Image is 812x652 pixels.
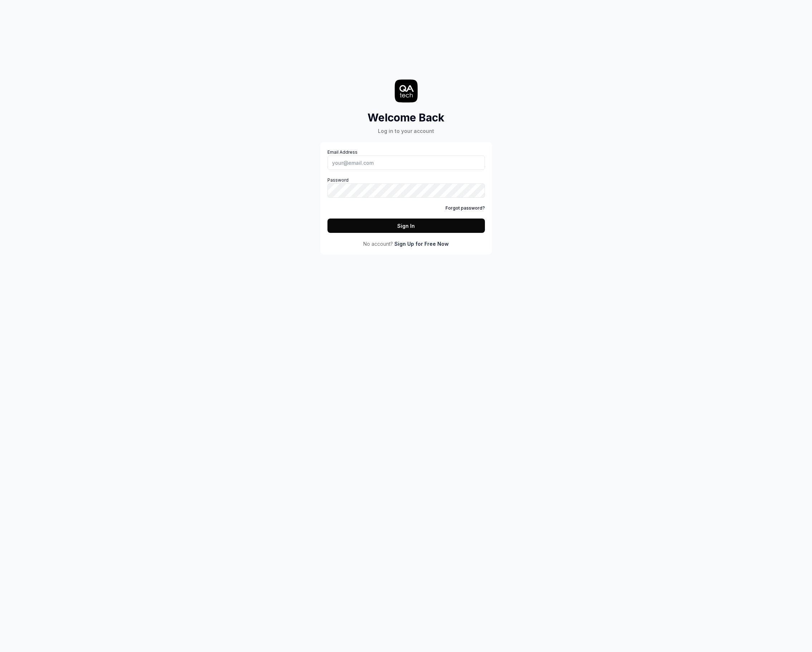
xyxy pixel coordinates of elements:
[327,219,485,233] button: Sign In
[368,110,444,126] h2: Welcome Back
[327,177,485,198] label: Password
[327,155,485,170] input: Email Address
[363,240,393,248] span: No account?
[446,205,485,211] a: Forgot password?
[327,183,485,198] input: Password
[368,127,444,135] div: Log in to your account
[327,149,485,170] label: Email Address
[394,240,449,248] a: Sign Up for Free Now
